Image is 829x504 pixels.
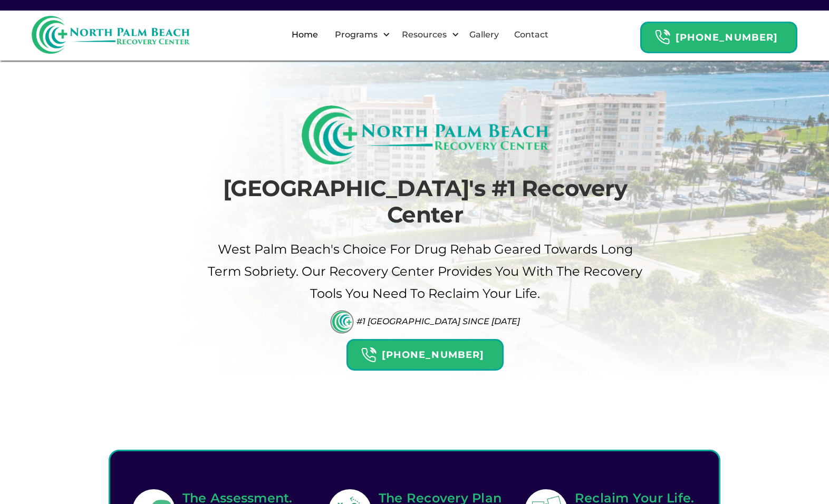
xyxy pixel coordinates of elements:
[382,349,484,361] strong: [PHONE_NUMBER]
[508,18,555,52] a: Contact
[676,32,778,43] strong: [PHONE_NUMBER]
[356,316,520,326] div: #1 [GEOGRAPHIC_DATA] Since [DATE]
[399,28,449,41] div: Resources
[206,238,644,305] p: West palm beach's Choice For drug Rehab Geared Towards Long term sobriety. Our Recovery Center pr...
[654,29,670,45] img: Header Calendar Icons
[393,18,462,52] div: Resources
[326,18,393,52] div: Programs
[463,18,505,52] a: Gallery
[640,16,797,53] a: Header Calendar Icons[PHONE_NUMBER]
[285,18,324,52] a: Home
[302,105,549,164] img: North Palm Beach Recovery Logo (Rectangle)
[332,28,380,41] div: Programs
[346,334,504,371] a: Header Calendar Icons[PHONE_NUMBER]
[361,347,377,363] img: Header Calendar Icons
[206,175,644,228] h1: [GEOGRAPHIC_DATA]'s #1 Recovery Center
